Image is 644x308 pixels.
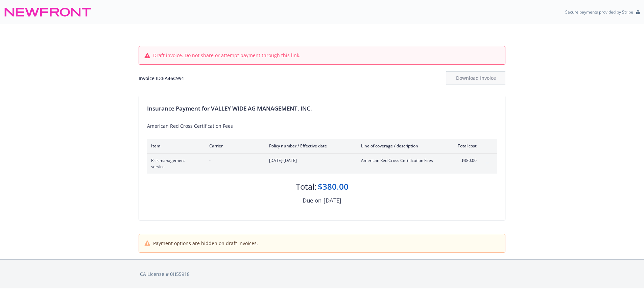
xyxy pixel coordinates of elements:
span: [DATE]-[DATE] [269,158,350,164]
div: [DATE] [324,196,341,205]
span: - [209,158,258,164]
span: Payment options are hidden on draft invoices. [153,240,258,247]
span: American Red Cross Certification Fees [361,158,440,164]
div: Item [151,143,198,149]
div: Due on [303,196,321,205]
div: Risk management service-[DATE]-[DATE]American Red Cross Certification Fees$380.00expand content [147,153,497,174]
p: Secure payments provided by Stripe [565,9,633,15]
div: Line of coverage / description [361,143,440,149]
div: Insurance Payment for VALLEY WIDE AG MANAGEMENT, INC. [147,104,497,113]
div: American Red Cross Certification Fees [147,122,497,129]
div: Total cost [451,143,477,149]
button: Download Invoice [446,71,505,85]
span: $380.00 [451,158,477,164]
button: expand content [482,158,493,168]
div: Total: [296,181,316,192]
div: Policy number / Effective date [269,143,350,149]
div: Invoice ID: EA46C991 [139,75,184,82]
span: Draft invoice. Do not share or attempt payment through this link. [153,52,301,59]
div: CA License # 0H55918 [140,270,504,278]
span: Risk management service [151,158,198,170]
div: Carrier [209,143,258,149]
div: $380.00 [318,181,349,192]
div: Download Invoice [446,72,505,85]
